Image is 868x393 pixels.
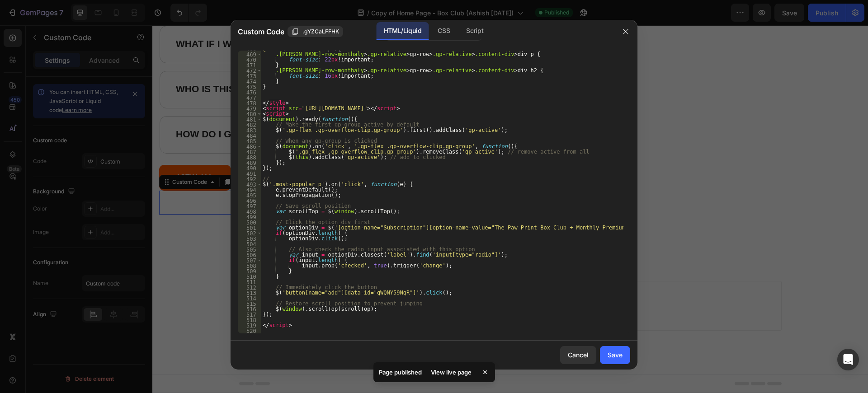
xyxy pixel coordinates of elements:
div: Script [459,22,491,40]
div: HTML/Liquid [377,22,429,40]
strong: What if I want to cancel? [24,13,162,23]
div: 487 [238,149,261,154]
p: VIEW ALL [25,145,61,160]
div: 473 [238,73,261,79]
div: 505 [238,247,261,252]
div: Choose templates [260,271,315,280]
div: 471 [238,62,261,68]
div: 498 [238,209,261,214]
p: Page published [379,368,422,377]
div: 482 [238,122,261,127]
div: 488 [238,154,261,160]
div: 499 [238,214,261,220]
div: 485 [238,138,261,144]
span: from URL or image [330,282,379,290]
div: 475 [238,84,261,89]
div: 503 [238,236,261,241]
div: 517 [238,312,261,317]
span: Custom Code [238,26,284,37]
button: .gYZCaLFFHK [288,26,343,37]
span: Add section [336,251,379,260]
div: 484 [238,133,261,138]
div: 490 [238,165,261,171]
div: 496 [238,198,261,203]
div: 474 [238,79,261,84]
div: 476 [238,89,261,95]
div: 494 [238,187,261,192]
div: 515 [238,301,261,306]
div: Open Intercom Messenger [837,349,859,370]
div: 506 [238,252,261,257]
div: 511 [238,279,261,285]
div: 501 [238,225,261,230]
div: 516 [238,306,261,312]
div: 481 [238,117,261,122]
button: Cancel [560,346,596,364]
div: 514 [238,295,261,301]
p: Publish the page to see the content. [7,173,348,182]
div: 495 [238,192,261,198]
div: 512 [238,285,261,290]
div: 509 [238,268,261,274]
div: 508 [238,263,261,268]
div: 493 [238,182,261,187]
div: 510 [238,274,261,279]
div: 489 [238,160,261,165]
div: Generate layout [331,271,379,280]
span: inspired by CRO experts [256,282,318,290]
div: 513 [238,290,261,295]
div: 472 [238,68,261,73]
button: <p>VIEW ALL</p> [7,140,79,165]
div: 497 [238,203,261,209]
div: 507 [238,257,261,263]
div: Custom Code [18,153,57,161]
button: Save [600,346,630,364]
div: View live page [425,366,477,379]
div: 486 [238,144,261,149]
div: 483 [238,127,261,133]
div: 469 [238,51,261,57]
div: 492 [238,176,261,182]
div: Add blank section [398,271,453,280]
div: Cancel [568,350,589,360]
strong: How do I get started? [24,103,144,114]
strong: Who is this subscription perfect for? [24,58,232,69]
div: Save [608,350,623,360]
div: 518 [238,317,261,323]
div: 480 [238,111,261,117]
div: 470 [238,57,261,62]
div: 502 [238,230,261,236]
div: 479 [238,106,261,111]
div: 520 [238,328,261,333]
div: 500 [238,220,261,225]
div: 519 [238,323,261,328]
div: CSS [430,22,457,40]
span: .gYZCaLFFHK [302,28,339,36]
div: 477 [238,95,261,100]
span: then drag & drop elements [391,282,458,290]
div: 504 [238,241,261,247]
div: 491 [238,171,261,176]
div: 478 [238,100,261,106]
